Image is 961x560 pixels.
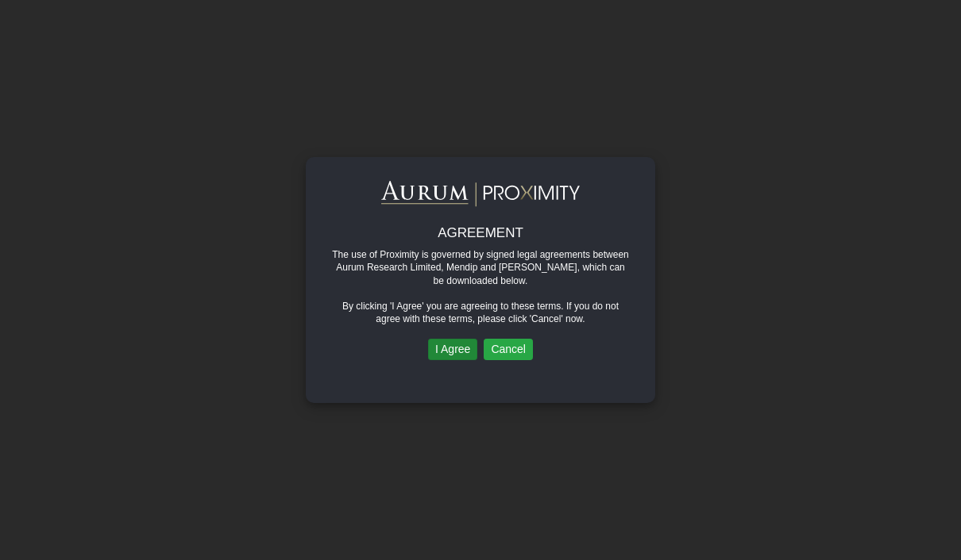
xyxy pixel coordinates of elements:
h3: AGREEMENT [330,226,631,242]
button: Cancel [484,339,533,361]
div: The use of Proximity is governed by signed legal agreements between Aurum Research Limited, Mendi... [330,248,631,287]
img: Aurum-Proximity%20white.svg [381,181,580,207]
button: I Agree [428,339,477,361]
div: By clicking 'I Agree' you are agreeing to these terms. If you do not agree with these terms, plea... [330,300,631,326]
